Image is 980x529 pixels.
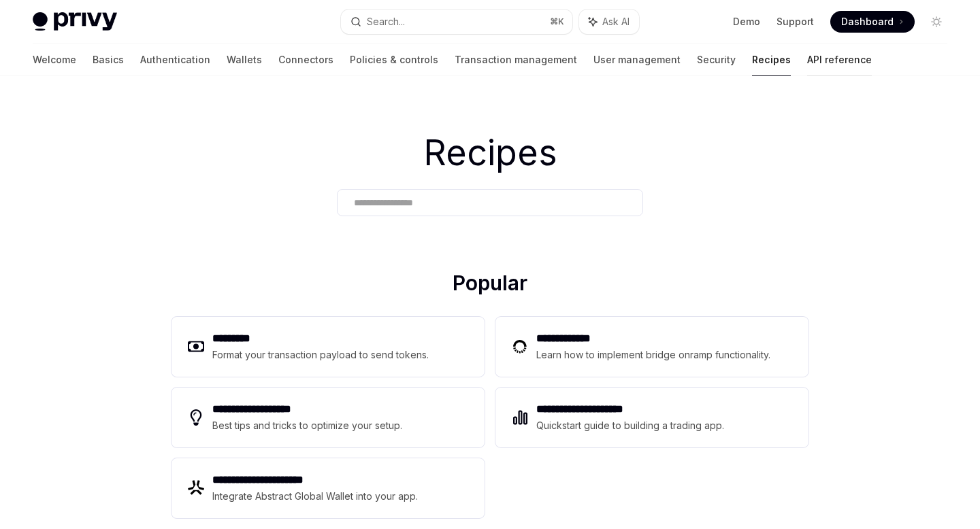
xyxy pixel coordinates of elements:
a: Basics [93,44,124,76]
h2: Popular [171,271,808,301]
a: Support [777,15,814,29]
div: Integrate Abstract Global Wallet into your app. [212,488,419,505]
button: Search...⌘K [341,10,572,34]
div: Quickstart guide to building a trading app. [536,417,725,434]
button: Ask AI [579,10,639,34]
a: **** ****Format your transaction payload to send tokens. [171,317,485,377]
a: Authentication [140,44,210,76]
span: Ask AI [602,15,630,29]
div: Format your transaction payload to send tokens. [212,347,429,363]
a: User management [593,44,681,76]
a: Security [697,44,736,76]
img: light logo [33,12,117,31]
a: Demo [733,15,760,29]
span: Dashboard [841,15,894,29]
a: Recipes [752,44,791,76]
a: Dashboard [830,11,915,33]
a: Wallets [227,44,262,76]
a: Policies & controls [350,44,438,76]
div: Best tips and tricks to optimize your setup. [212,417,404,434]
a: Transaction management [455,44,577,76]
span: ⌘ K [550,16,564,27]
div: Learn how to implement bridge onramp functionality. [536,347,774,363]
div: Search... [367,14,405,30]
a: Welcome [33,44,76,76]
a: Connectors [278,44,333,76]
a: **** **** ***Learn how to implement bridge onramp functionality. [495,317,808,377]
button: Toggle dark mode [926,11,947,33]
a: API reference [807,44,872,76]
